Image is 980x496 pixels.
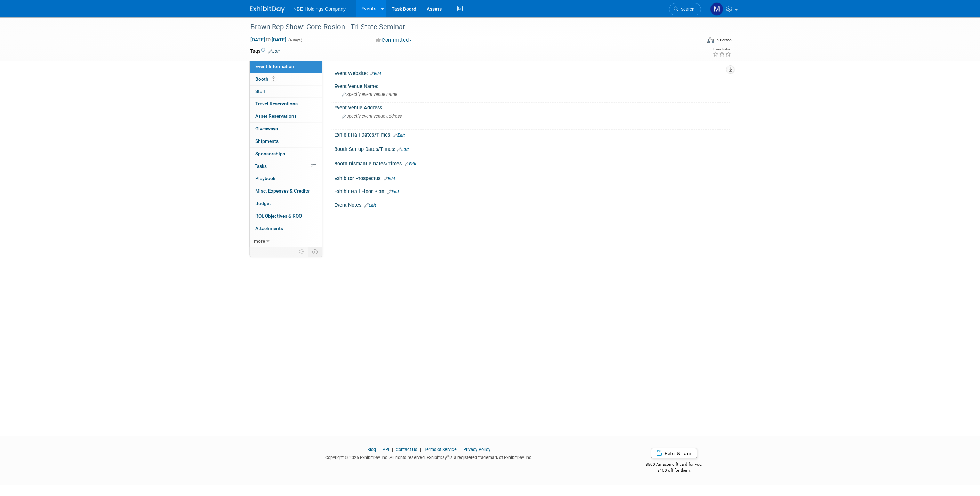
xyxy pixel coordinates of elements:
span: Search [678,7,694,12]
a: Edit [364,203,376,208]
a: Tasks [250,160,322,172]
a: Edit [384,176,395,181]
sup: ® [447,454,449,458]
a: Edit [370,71,381,76]
td: Personalize Event Tab Strip [296,247,308,256]
span: Specify event venue name [342,92,397,97]
span: Sponsorships [255,151,285,156]
span: to [265,37,272,42]
span: [DATE] [DATE] [250,36,287,43]
img: ExhibitDay [250,6,285,13]
a: Privacy Policy [463,447,490,452]
div: Event Venue Address: [334,103,730,111]
div: $500 Amazon gift card for you, [618,457,730,473]
span: Playbook [255,176,275,181]
span: | [390,447,395,452]
span: Shipments [255,138,279,144]
span: more [254,238,265,244]
img: Morgan Goddard [710,2,723,16]
span: Tasks [255,163,267,169]
span: Travel Reservations [255,101,298,106]
span: Giveaways [255,126,278,131]
button: Committed [373,36,415,44]
span: | [377,447,381,452]
a: Search [669,3,701,15]
a: Playbook [250,172,322,185]
span: Booth [255,76,277,82]
div: In-Person [715,38,732,43]
img: Format-Inperson.png [707,37,714,43]
a: ROI, Objectives & ROO [250,210,322,222]
a: Giveaways [250,123,322,135]
a: Budget [250,197,322,210]
a: Edit [397,147,409,152]
span: Attachments [255,226,283,231]
div: Event Notes: [334,200,730,209]
a: Edit [387,189,399,194]
div: Booth Set-up Dates/Times: [334,144,730,153]
span: Event Information [255,64,294,69]
div: Event Format [660,36,732,47]
span: | [418,447,423,452]
div: Exhibit Hall Dates/Times: [334,130,730,139]
div: Brawn Rep Show: Core-Rosion - Tri-State Seminar [248,21,691,33]
a: Shipments [250,135,322,147]
span: Specify event venue address [342,114,402,119]
a: Refer & Earn [651,448,697,458]
span: Asset Reservations [255,113,297,119]
div: Copyright © 2025 ExhibitDay, Inc. All rights reserved. ExhibitDay is a registered trademark of Ex... [250,453,608,461]
span: Booth not reserved yet [270,76,277,81]
div: Event Venue Name: [334,81,730,90]
div: $150 off for them. [618,467,730,473]
div: Event Website: [334,68,730,77]
a: Asset Reservations [250,110,322,122]
a: Blog [367,447,376,452]
a: Travel Reservations [250,98,322,110]
a: API [383,447,389,452]
a: Misc. Expenses & Credits [250,185,322,197]
a: Attachments [250,222,322,235]
td: Tags [250,48,280,55]
a: Event Information [250,60,322,73]
div: Exhibit Hall Floor Plan: [334,186,730,195]
span: ROI, Objectives & ROO [255,213,302,219]
span: Budget [255,201,271,206]
span: NBE Holdings Company [293,6,346,12]
span: | [458,447,462,452]
div: Event Rating [713,48,731,51]
a: Sponsorships [250,148,322,160]
a: Booth [250,73,322,85]
span: Misc. Expenses & Credits [255,188,310,194]
a: Staff [250,86,322,98]
div: Booth Dismantle Dates/Times: [334,158,730,168]
td: Toggle Event Tabs [308,247,322,256]
a: Edit [405,162,416,166]
div: Exhibitor Prospectus: [334,173,730,182]
a: Edit [393,133,405,138]
span: (4 days) [288,38,302,42]
a: Edit [268,49,280,54]
a: Terms of Service [424,447,457,452]
span: Staff [255,89,266,94]
a: Contact Us [396,447,417,452]
a: more [250,235,322,247]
